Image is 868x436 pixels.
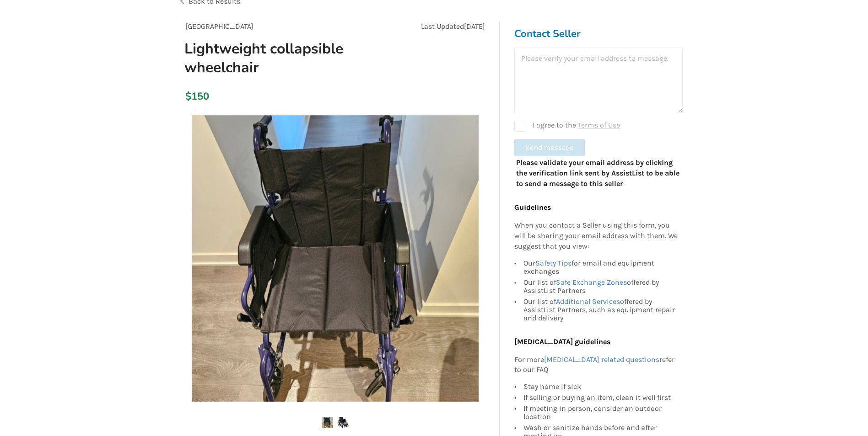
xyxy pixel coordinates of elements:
h3: Contact Seller [514,27,683,40]
div: Stay home if sick [523,383,678,392]
img: lightweight collapsible wheelchair-wheelchair-mobility-richmond-assistlist-listing [338,417,349,428]
h1: Lightweight collapsible wheelchair [177,39,394,77]
b: [MEDICAL_DATA] guidelines [514,337,610,346]
p: For more refer to our FAQ [514,355,678,376]
a: Safe Exchange Zones [556,278,627,287]
span: [GEOGRAPHIC_DATA] [185,22,253,31]
div: Our list of offered by AssistList Partners [523,277,678,296]
div: $150 [185,90,190,103]
img: lightweight collapsible wheelchair-wheelchair-mobility-richmond-assistlist-listing [322,417,333,428]
b: Guidelines [514,203,551,212]
a: Additional Services [556,297,620,306]
div: Our list of offered by AssistList Partners, such as equipment repair and delivery [523,296,678,322]
a: [MEDICAL_DATA] related questions [544,355,659,364]
div: Our for email and equipment exchanges [523,259,678,277]
span: [DATE] [464,22,485,31]
div: If meeting in person, consider an outdoor location [523,403,678,422]
p: When you contact a Seller using this form, you will be sharing your email address with them. We s... [514,220,678,252]
div: If selling or buying an item, clean it well first [523,392,678,403]
p: Please validate your email address by clicking the verification link sent by AssistList to be abl... [516,158,681,189]
span: Last Updated [421,22,464,31]
a: Safety Tips [535,259,571,267]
